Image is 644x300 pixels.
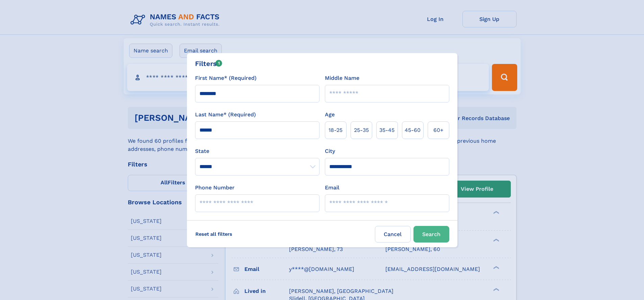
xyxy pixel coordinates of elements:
[195,147,319,155] label: State
[413,226,449,243] button: Search
[195,59,222,69] div: Filters
[195,184,235,192] label: Phone Number
[405,126,421,134] span: 45‑60
[375,226,411,243] label: Cancel
[191,226,237,242] label: Reset all filters
[325,184,339,192] label: Email
[354,126,369,134] span: 25‑35
[329,126,342,134] span: 18‑25
[433,126,444,134] span: 60+
[195,111,256,119] label: Last Name* (Required)
[325,111,335,119] label: Age
[325,74,359,82] label: Middle Name
[379,126,395,134] span: 35‑45
[325,147,335,155] label: City
[195,74,257,82] label: First Name* (Required)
